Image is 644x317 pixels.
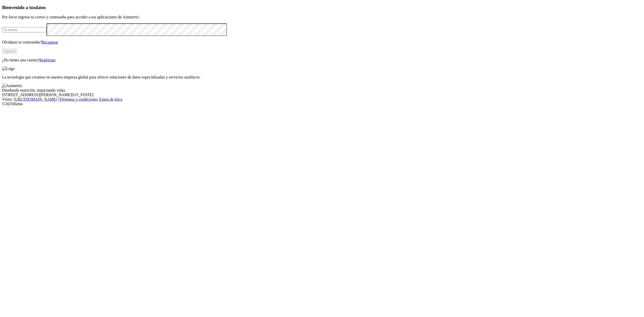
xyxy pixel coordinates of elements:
[2,58,642,62] p: ¿No tienes una cuenta?
[2,88,642,93] div: Diseñando nutrición, impactando vidas.
[2,15,642,19] p: Por favor ingresa tu correo y contraseña para acceder a tus aplicaciones de Asimetrix:
[2,93,642,97] div: [STREET_ADDRESS][PERSON_NAME][US_STATE].
[2,75,642,80] p: La tecnología que creamos en nuestra empresa global para ofrecer soluciones de datos especializad...
[59,97,98,101] a: Términos y condiciones
[2,27,47,32] input: Tu correo
[39,58,56,62] a: Regístrate
[2,97,642,102] div: Visita : | |
[2,49,17,54] button: Ingresa
[2,66,15,71] img: Logo
[100,97,122,101] a: Línea de ética
[2,5,642,10] h3: Bienvenido a tus
[2,84,22,88] img: Asimetrix
[42,40,58,44] a: Recuperar
[35,5,46,10] span: datos
[2,40,642,45] p: Olvidaste tu contraseña?
[2,102,642,106] div: © 2025 Iluma
[14,97,57,101] a: [URL][DOMAIN_NAME]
